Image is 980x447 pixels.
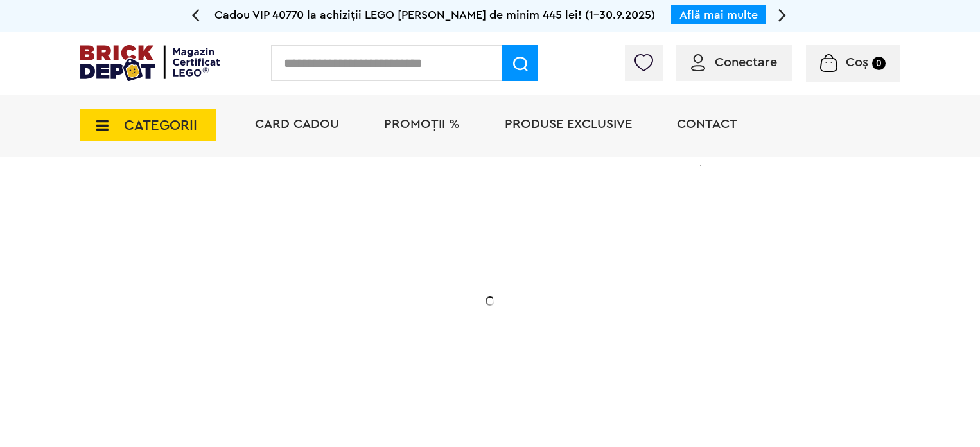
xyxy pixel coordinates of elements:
a: Contact [677,118,737,131]
h1: 20% Reducere! [171,227,428,273]
a: PROMOȚII % [384,118,460,131]
a: Află mai multe [679,9,758,21]
div: Explorează [171,369,428,385]
a: Conectare [691,56,777,69]
span: CATEGORII [124,118,197,132]
span: Coș [846,56,868,69]
small: 0 [872,57,886,70]
span: Conectare [715,56,777,69]
h2: La două seturi LEGO de adulți achiziționate din selecție! În perioada 12 - [DATE]! [171,286,428,340]
span: Cadou VIP 40770 la achiziții LEGO [PERSON_NAME] de minim 445 lei! (1-30.9.2025) [214,9,655,21]
a: Produse exclusive [505,118,632,131]
a: Card Cadou [255,118,339,131]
